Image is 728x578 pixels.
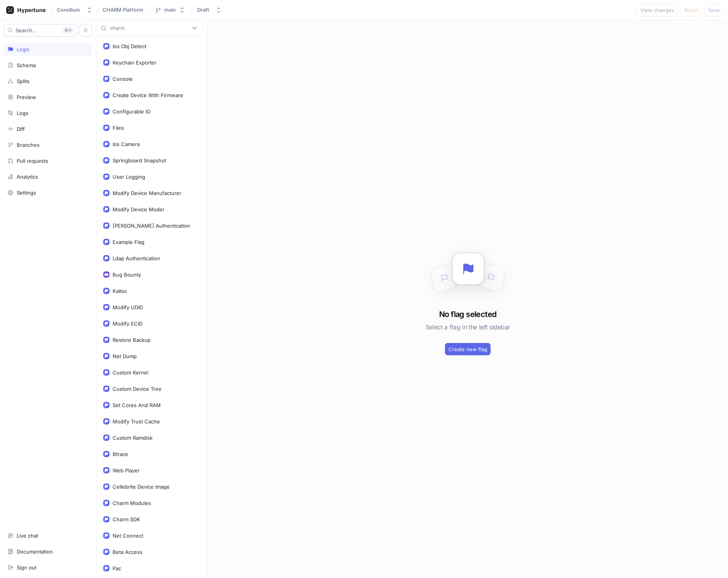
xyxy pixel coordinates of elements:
button: main [152,3,188,16]
div: Beta Access [113,549,142,555]
div: Analytics [17,174,38,180]
div: Custom Kernel [113,369,148,376]
span: View changes [640,8,674,12]
div: Draft [197,7,209,13]
button: Draft [194,3,225,16]
div: K [62,26,74,34]
div: Custom Ramdisk [113,435,153,441]
span: Save [708,8,720,12]
div: Net Dump [113,353,137,359]
div: User Logging [113,174,145,180]
div: Pull requests [17,158,48,164]
div: Schema [17,62,36,68]
button: Create new flag [445,343,491,355]
div: Modify Device Model [113,206,164,212]
input: Search... [110,24,189,32]
div: Create Device With Firmware [113,92,183,98]
div: Web Player [113,467,140,474]
div: Btrace [113,451,128,457]
div: Keychain Exporter [113,59,156,66]
h3: No flag selected [439,308,496,320]
span: Reset [685,8,698,12]
div: Console [113,76,133,82]
div: Springboard Snapshot [113,157,166,164]
div: Ios Camera [113,141,140,147]
div: Cellebrite Device Image [113,484,170,490]
div: Diff [17,126,25,132]
div: Modify UDID [113,304,143,310]
button: View changes [637,4,678,16]
button: Search...K [4,24,77,37]
div: Logic [17,46,30,52]
div: Ios Obj Detect [113,43,146,49]
div: Live chat [17,533,38,539]
span: Search... [16,28,37,33]
div: Branches [17,142,40,148]
div: Splits [17,78,30,84]
div: [PERSON_NAME] Authentication [113,223,190,229]
div: main [164,7,176,13]
div: Settings [17,190,36,196]
div: Charm Modules [113,500,151,506]
div: Custom Device Tree [113,386,162,392]
div: Configurable IO [113,108,151,115]
div: Files [113,125,124,131]
div: Preview [17,94,36,100]
button: Corellium [54,3,96,16]
div: Modify Trust Cache [113,418,160,425]
div: Ldap Authentication [113,255,160,261]
div: Example Flag [113,239,144,245]
div: Logs [17,110,28,116]
div: Pac [113,565,121,571]
div: Set Cores And RAM [113,402,161,408]
div: Bug Bounty [113,272,141,278]
div: Net Connect [113,533,143,539]
div: Sign out [17,564,36,571]
span: Create new flag [448,347,487,352]
button: Reset [681,4,702,16]
div: Corellium [57,7,80,13]
span: CHARM Platform [103,7,143,12]
h5: Select a flag in the left sidebar [426,320,510,334]
div: Modify Device Manufacturer [113,190,181,196]
div: Charm SDK [113,516,140,522]
div: Restore Backup [113,337,151,343]
a: Documentation [4,545,92,558]
div: Kalloc [113,288,127,294]
div: Modify ECID [113,320,142,327]
div: Documentation [17,548,53,555]
button: Save [705,4,723,16]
